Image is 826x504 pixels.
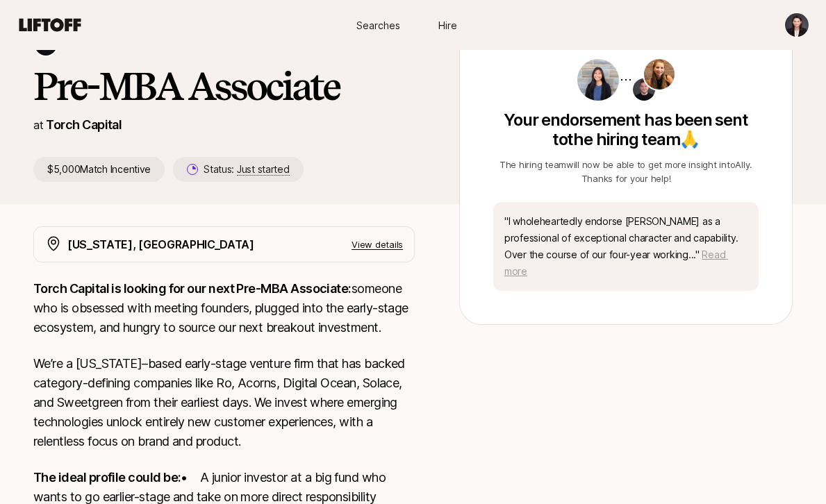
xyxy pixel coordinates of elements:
p: We’re a [US_STATE]–based early-stage venture firm that has backed category-defining companies lik... [33,354,415,451]
span: Hire [438,18,457,33]
button: Laura Watson [784,12,809,37]
span: Just started [237,163,290,176]
strong: Torch Capital is looking for our next Pre-MBA Associate: [33,281,352,296]
img: Katie Reiner [644,59,675,90]
p: [US_STATE], [GEOGRAPHIC_DATA] [67,235,254,253]
span: Searches [356,18,400,33]
img: Laura Watson [785,13,809,37]
h1: Pre-MBA Associate [33,65,415,107]
p: Your endorsement has been sent to the hiring team 🙏 [493,110,759,149]
p: " I wholeheartedly endorse [PERSON_NAME] as a professional of exceptional character and capabilit... [504,213,747,280]
a: Torch Capital [46,117,122,132]
img: Ally Yu [577,59,619,101]
strong: The ideal profile could be: [33,470,181,485]
p: Status: [204,161,289,178]
a: Searches [344,12,413,38]
p: someone who is obsessed with meeting founders, plugged into the early-stage ecosystem, and hungry... [33,279,415,337]
a: Hire [413,12,483,38]
p: The hiring team will now be able to get more insight into Ally . Thanks for your help! [493,158,759,185]
p: at [33,116,43,134]
p: $5,000 Match Incentive [33,157,165,182]
p: View details [352,237,403,251]
img: Christopher Harper [633,78,655,101]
